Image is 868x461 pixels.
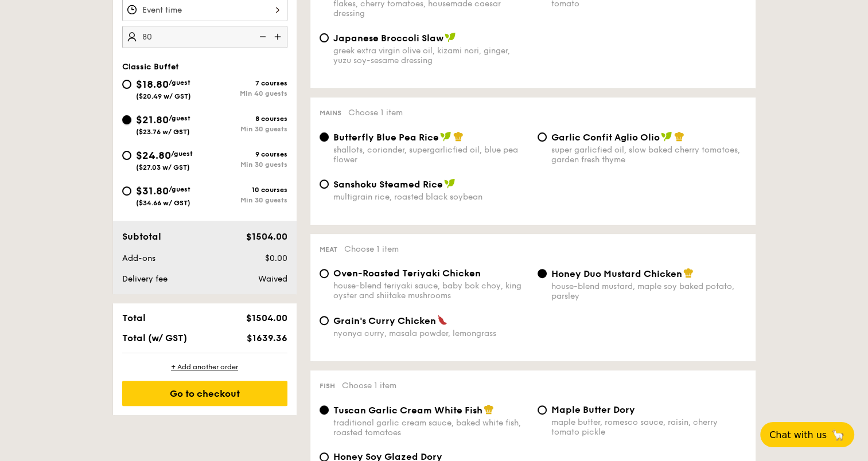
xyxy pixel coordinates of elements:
span: $1639.36 [246,333,287,343]
div: Min 40 guests [205,89,287,97]
div: Min 30 guests [205,125,287,133]
span: Japanese Broccoli Slaw [333,33,443,44]
img: icon-reduce.1d2dbef1.svg [253,26,270,48]
span: Oven-Roasted Teriyaki Chicken [333,268,481,279]
input: $24.80/guest($27.03 w/ GST)9 coursesMin 30 guests [122,151,131,160]
span: ($27.03 w/ GST) [136,163,190,171]
span: $31.80 [136,185,169,197]
img: icon-add.58712e84.svg [270,26,287,48]
span: $0.00 [264,253,287,263]
span: $24.80 [136,149,171,162]
span: Butterfly Blue Pea Rice [333,132,439,143]
img: icon-chef-hat.a58ddaea.svg [484,404,494,415]
img: icon-vegan.f8ff3823.svg [444,178,456,189]
input: $18.80/guest($20.49 w/ GST)7 coursesMin 40 guests [122,80,131,89]
span: Choose 1 item [342,381,396,390]
span: Garlic Confit Aglio Olio [551,132,660,143]
div: 10 courses [205,186,287,194]
span: Fish [320,382,335,390]
span: Tuscan Garlic Cream White Fish [333,405,482,416]
img: icon-vegan.f8ff3823.svg [661,131,672,142]
input: Japanese Broccoli Slawgreek extra virgin olive oil, kizami nori, ginger, yuzu soy-sesame dressing [320,33,329,42]
input: Number of guests [122,26,287,48]
span: Add-ons [122,253,155,263]
span: Waived [258,274,287,284]
span: Delivery fee [122,274,168,284]
span: Grain's Curry Chicken [333,315,436,326]
span: Chat with us [769,429,827,440]
span: $21.80 [136,114,169,126]
input: Butterfly Blue Pea Riceshallots, coriander, supergarlicfied oil, blue pea flower [320,132,329,142]
div: house-blend teriyaki sauce, baby bok choy, king oyster and shiitake mushrooms [333,281,528,300]
input: Sanshoku Steamed Ricemultigrain rice, roasted black soybean [320,179,329,189]
span: Choose 1 item [344,244,399,254]
span: $1504.00 [246,231,287,242]
img: icon-chef-hat.a58ddaea.svg [683,268,694,278]
img: icon-chef-hat.a58ddaea.svg [674,131,684,142]
img: icon-vegan.f8ff3823.svg [445,32,456,42]
span: Classic Buffet [122,62,179,72]
div: 8 courses [205,115,287,123]
span: 🦙 [831,428,845,442]
span: ($34.66 w/ GST) [136,199,190,207]
input: Maple Butter Dorymaple butter, romesco sauce, raisin, cherry tomato pickle [538,405,547,415]
input: Tuscan Garlic Cream White Fishtraditional garlic cream sauce, baked white fish, roasted tomatoes [320,405,329,415]
div: 7 courses [205,79,287,87]
span: Choose 1 item [348,108,403,118]
img: icon-vegan.f8ff3823.svg [440,131,451,142]
span: Meat [320,245,337,253]
div: super garlicfied oil, slow baked cherry tomatoes, garden fresh thyme [551,145,746,165]
span: Maple Butter Dory [551,404,635,415]
div: + Add another order [122,362,287,372]
input: Oven-Roasted Teriyaki Chickenhouse-blend teriyaki sauce, baby bok choy, king oyster and shiitake ... [320,269,329,278]
span: Honey Duo Mustard Chicken [551,268,682,279]
div: 9 courses [205,150,287,158]
div: Min 30 guests [205,196,287,204]
div: Min 30 guests [205,161,287,169]
span: /guest [169,185,190,193]
div: maple butter, romesco sauce, raisin, cherry tomato pickle [551,417,746,437]
span: $1504.00 [246,312,287,323]
div: house-blend mustard, maple soy baked potato, parsley [551,282,746,301]
span: Subtotal [122,231,161,242]
span: /guest [171,150,193,158]
div: Go to checkout [122,381,287,406]
div: nyonya curry, masala powder, lemongrass [333,329,528,338]
input: Garlic Confit Aglio Oliosuper garlicfied oil, slow baked cherry tomatoes, garden fresh thyme [538,132,547,142]
input: $31.80/guest($34.66 w/ GST)10 coursesMin 30 guests [122,186,131,196]
img: icon-spicy.37a8142b.svg [437,315,447,325]
span: Total (w/ GST) [122,333,187,343]
span: Total [122,312,146,323]
div: traditional garlic cream sauce, baked white fish, roasted tomatoes [333,418,528,437]
div: greek extra virgin olive oil, kizami nori, ginger, yuzu soy-sesame dressing [333,46,528,65]
input: Honey Duo Mustard Chickenhouse-blend mustard, maple soy baked potato, parsley [538,269,547,278]
span: ($23.76 w/ GST) [136,128,190,136]
img: icon-chef-hat.a58ddaea.svg [453,131,464,142]
span: Mains [320,109,341,117]
input: Grain's Curry Chickennyonya curry, masala powder, lemongrass [320,316,329,325]
span: $18.80 [136,78,169,91]
input: $21.80/guest($23.76 w/ GST)8 coursesMin 30 guests [122,115,131,124]
span: ($20.49 w/ GST) [136,92,191,100]
button: Chat with us🦙 [760,422,854,447]
div: shallots, coriander, supergarlicfied oil, blue pea flower [333,145,528,165]
span: Sanshoku Steamed Rice [333,179,443,190]
div: multigrain rice, roasted black soybean [333,192,528,202]
span: /guest [169,79,190,87]
span: /guest [169,114,190,122]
